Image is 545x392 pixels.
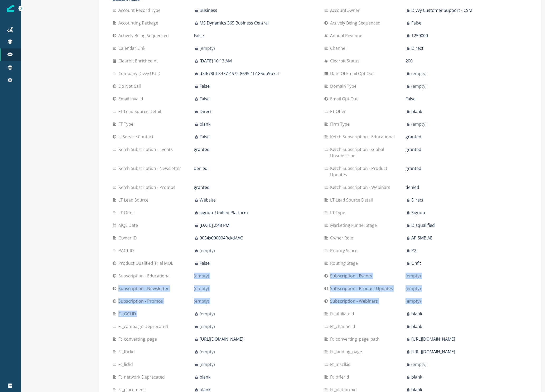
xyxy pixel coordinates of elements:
[194,32,204,39] p: False
[200,134,210,140] p: False
[406,146,421,153] p: granted
[200,260,210,266] p: False
[118,108,163,115] p: FT Lead Source Detail
[118,298,165,304] p: Subscription - Promos
[200,311,215,317] p: (empty)
[200,361,215,367] p: (empty)
[330,336,382,342] p: ft_converting_page_path
[118,222,140,228] p: MQL date
[411,260,421,266] p: Unfit
[118,83,143,89] p: Do Not Call
[330,349,364,355] p: ft_landing_page
[411,209,425,216] p: Signup
[7,5,14,12] img: Inflection
[330,96,360,102] p: Email Opt Out
[200,336,243,342] p: [URL][DOMAIN_NAME]
[200,70,279,77] p: d3f678bf-8477-4672-8695-1b185db9b7cf
[330,361,353,367] p: ft_msclkid
[194,165,208,171] p: denied
[118,146,175,153] p: Ketch Subscription - Events
[330,298,380,304] p: Subscription - Webinars
[411,235,432,241] p: AP SMB AE
[411,121,427,127] p: (empty)
[411,20,421,26] p: False
[411,108,422,115] p: blank
[406,298,421,304] p: (empty)
[118,58,160,64] p: Clearbit Enriched At
[118,121,136,127] p: FT Type
[200,374,210,380] p: blank
[194,298,209,304] p: (empty)
[118,70,163,77] p: Company Divvy UUID
[118,361,135,367] p: ft_liclid
[118,20,160,26] p: Accounting Package
[411,32,428,39] p: 1250000
[411,374,422,380] p: blank
[200,108,212,115] p: Direct
[194,146,210,153] p: granted
[411,323,422,330] p: blank
[200,83,210,89] p: False
[200,323,215,330] p: (empty)
[200,209,248,216] p: signup: Unified Platform
[200,197,216,203] p: Website
[118,7,163,13] p: Account Record Type
[330,7,362,13] p: AccountOwner
[406,285,421,292] p: (empty)
[200,96,210,102] p: False
[411,83,427,89] p: (empty)
[194,273,209,279] p: (empty)
[330,273,374,279] p: Subscription - Events
[118,311,138,317] p: ft_GCLID
[118,134,156,140] p: Is Service Contact
[118,184,177,190] p: Ketch Subscription - Promos
[200,121,210,127] p: blank
[330,311,356,317] p: ft_affiliateid
[330,323,357,330] p: ft_channelid
[330,165,406,178] p: Ketch Subscription - Product Updates
[118,374,167,380] p: ft_network Deprecated
[330,146,406,159] p: Ketch Subscription - Global Unsubscribe
[118,273,173,279] p: Subscription - Educational
[118,197,151,203] p: LT Lead Source
[411,222,435,228] p: Disqualified
[118,323,170,330] p: ft_campaign Deprecated
[200,247,215,254] p: (empty)
[330,58,361,64] p: Clearbit Status
[200,20,269,26] p: MS Dynamics 365 Business Central
[411,336,455,342] p: [URL][DOMAIN_NAME]
[118,260,175,266] p: Product Qualified Trial MQL
[118,96,145,102] p: Email Invalid
[330,285,395,292] p: Subscription - Product Updates
[411,70,427,77] p: (empty)
[330,108,348,115] p: FT Offer
[194,285,209,292] p: (empty)
[406,58,413,64] p: 200
[406,184,419,190] p: denied
[411,349,455,355] p: [URL][DOMAIN_NAME]
[330,83,359,89] p: Domain Type
[330,184,392,190] p: Ketch Subscription - Webinars
[330,121,352,127] p: Firm Type
[200,7,217,13] p: Business
[118,45,147,51] p: Calendar Link
[411,45,423,51] p: Direct
[330,222,379,228] p: Marketing Funnel Stage
[330,235,355,241] p: Owner Role
[330,247,359,254] p: Priority Score
[411,7,472,13] p: Divvy Customer Support - CSM
[330,20,383,26] p: Actively Being Sequenced
[118,247,136,254] p: PACT ID
[194,184,210,190] p: granted
[330,374,351,380] p: ft_offerid
[411,311,422,317] p: blank
[411,197,423,203] p: Direct
[330,70,376,77] p: Date of Email Opt Out
[406,165,421,171] p: granted
[118,32,171,39] p: Actively Being Sequenced
[406,273,421,279] p: (empty)
[406,134,421,140] p: granted
[406,96,416,102] p: False
[330,260,360,266] p: Routing Stage
[411,247,416,254] p: P2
